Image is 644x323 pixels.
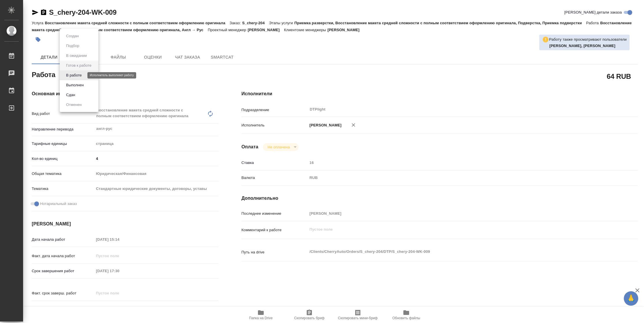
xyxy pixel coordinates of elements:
button: Выполнен [64,82,85,88]
button: Сдан [64,92,77,98]
button: В ожидании [64,53,89,59]
button: В работе [64,72,83,79]
button: Отменен [64,102,83,108]
button: Готов к работе [64,62,93,69]
button: Создан [64,33,80,39]
button: Подбор [64,43,81,49]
